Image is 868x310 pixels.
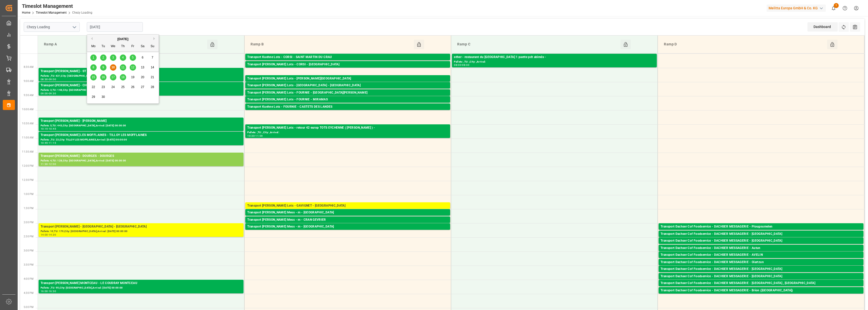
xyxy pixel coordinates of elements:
[661,272,861,276] div: Pallets: ,TU: 69,City: [GEOGRAPHIC_DATA],Arrival: [DATE] 00:00:00
[36,11,67,14] a: Timeslot Management
[101,75,105,79] span: 16
[87,22,143,32] input: DD-MM-YYYY
[100,84,106,90] div: Choose Tuesday, September 23rd, 2025
[130,84,136,90] div: Choose Friday, September 26th, 2025
[41,69,241,74] div: Transport [PERSON_NAME] - ST PIERRE DES CORPS - ST PIERRE DES CORPS
[661,246,861,251] div: Transport Dachser Cof Foodservice - DACHSER MESSAGERIE - Autun
[41,163,48,165] div: 11:30
[49,234,56,236] div: 14:30
[90,74,97,80] div: Choose Monday, September 15th, 2025
[100,54,106,61] div: Choose Tuesday, September 2nd, 2025
[661,243,861,248] div: Pallets: ,TU: 87,City: [GEOGRAPHIC_DATA],Arrival: [DATE] 00:00:00
[661,260,861,265] div: Transport Dachser Cof Foodservice - DACHSER MESSAGERIE - Oiartzun
[110,74,116,80] div: Choose Wednesday, September 17th, 2025
[247,102,448,106] div: Pallets: 2,TU: ,City: [GEOGRAPHIC_DATA],Arrival: [DATE] 00:00:00
[24,263,34,266] span: 3:30 PM
[247,55,448,60] div: Transport Kuehne Lots - CORSI - SAINT MARTIN DU CRAU
[141,66,144,69] span: 13
[48,92,49,95] div: -
[49,163,56,165] div: 12:00
[120,64,126,71] div: Choose Thursday, September 11th, 2025
[247,95,448,100] div: Pallets: 1,TU: 36,City: [GEOGRAPHIC_DATA][PERSON_NAME],Arrival: [DATE] 00:00:00
[41,133,241,138] div: Transport [PERSON_NAME] LES MOFFLAINES - TILLOY LES MOFFLAINES
[834,3,839,8] span: 1
[152,56,153,59] span: 7
[247,215,448,219] div: Pallets: ,TU: 15,City: [GEOGRAPHIC_DATA],Arrival: [DATE] 00:00:00
[461,64,462,66] div: -
[807,22,838,32] div: Dashboard
[22,2,92,10] div: Timeslot Management
[112,56,114,59] span: 3
[140,43,146,50] div: Sa
[247,60,448,64] div: Pallets: 11,TU: 261,City: [GEOGRAPHIC_DATA][PERSON_NAME],Arrival: [DATE] 00:00:00
[24,292,34,294] span: 4:30 PM
[41,128,48,130] div: 10:15
[249,40,414,49] div: Ramp B
[151,75,154,79] span: 21
[247,90,448,95] div: Transport [PERSON_NAME] Lots - FOURNIE - [GEOGRAPHIC_DATA][PERSON_NAME]
[49,78,56,80] div: 09:00
[454,55,655,60] div: other - restaurant du [GEOGRAPHIC_DATA] 1 paette pdt abimés -
[90,43,97,50] div: Mo
[247,135,255,137] div: 10:30
[41,78,48,80] div: 08:30
[255,135,255,137] div: -
[90,54,97,61] div: Choose Monday, September 1st, 2025
[661,274,861,279] div: Transport Dachser Cof Foodservice - DACHSER MESSAGERIE - [GEOGRAPHIC_DATA]
[102,66,104,69] span: 9
[140,74,146,80] div: Choose Saturday, September 20th, 2025
[92,95,95,99] span: 29
[661,258,861,262] div: Pallets: 1,TU: 18,City: [GEOGRAPHIC_DATA],Arrival: [DATE] 00:00:00
[48,163,49,165] div: -
[247,88,448,92] div: Pallets: 4,TU: 514,City: [GEOGRAPHIC_DATA],Arrival: [DATE] 00:00:00
[661,279,861,283] div: Pallets: 2,TU: 24,City: [GEOGRAPHIC_DATA],Arrival: [DATE] 00:00:00
[247,130,448,135] div: Pallets: ,TU: ,City: ,Arrival:
[110,84,116,90] div: Choose Wednesday, September 24th, 2025
[92,85,95,89] span: 22
[767,3,828,13] button: Melitta Europa GmbH & Co. KG
[661,281,861,286] div: Transport Dachser Cof Foodservice - DACHSER MESSAGERIE - [GEOGRAPHIC_DATA] , [GEOGRAPHIC_DATA]
[100,43,106,50] div: Tu
[41,281,241,286] div: Transport [PERSON_NAME] MONTCEAU - LE COUDRAY MONTCEAU
[102,56,104,59] span: 2
[24,66,34,68] span: 8:30 AM
[92,75,95,79] span: 15
[70,23,78,31] button: open menu
[111,75,115,79] span: 17
[130,43,136,50] div: Fr
[661,252,861,258] div: Transport Dachser Cof Foodservice - DACHSER MESSAGERIE - AVELIN
[110,64,116,71] div: Choose Wednesday, September 10th, 2025
[149,74,156,80] div: Choose Sunday, September 21st, 2025
[22,122,34,125] span: 10:30 AM
[247,210,448,215] div: Transport [PERSON_NAME] Mess - m - [GEOGRAPHIC_DATA]
[93,56,94,59] span: 1
[101,95,105,99] span: 30
[661,224,861,229] div: Transport Dachser Cof Foodservice - DACHSER MESSAGERIE - Plougoumelen
[90,84,97,90] div: Choose Monday, September 22nd, 2025
[130,54,136,61] div: Choose Friday, September 5th, 2025
[41,224,241,229] div: Transport [PERSON_NAME] - [GEOGRAPHIC_DATA] - [GEOGRAPHIC_DATA]
[120,43,126,50] div: Th
[41,229,241,234] div: Pallets: 10,TU: 179,City: [GEOGRAPHIC_DATA],Arrival: [DATE] 00:00:00
[24,193,34,195] span: 1:00 PM
[661,232,861,237] div: Transport Dachser Cof Foodservice - DACHSER MESSAGERIE - [GEOGRAPHIC_DATA]
[48,290,49,292] div: -
[110,54,116,61] div: Choose Wednesday, September 3rd, 2025
[22,11,30,14] a: Home
[153,37,156,40] button: Next Month
[255,135,263,137] div: 11:00
[93,66,94,69] span: 8
[41,138,241,142] div: Pallets: ,TU: 23,City: TILLOY LES MOFFLAINES,Arrival: [DATE] 00:00:00
[41,286,241,290] div: Pallets: ,TU: 95,City: [GEOGRAPHIC_DATA],Arrival: [DATE] 00:00:00
[41,74,241,78] div: Pallets: ,TU: 631,City: [GEOGRAPHIC_DATA],Arrival: [DATE] 00:00:00
[24,249,34,252] span: 3:00 PM
[661,265,861,269] div: Pallets: ,TU: 65,City: [GEOGRAPHIC_DATA],Arrival: [DATE] 00:00:00
[121,85,124,89] span: 25
[247,104,448,109] div: Transport Kuehne Lots - FOURNIE - CASTETS DES LANDES
[247,76,448,81] div: Transport [PERSON_NAME] Lots - [PERSON_NAME][GEOGRAPHIC_DATA]
[141,75,144,79] span: 20
[120,54,126,61] div: Choose Thursday, September 4th, 2025
[247,217,448,222] div: Transport [PERSON_NAME] Mess - m - CRAN GEVRIER
[90,37,93,40] button: Previous Month
[90,64,97,71] div: Choose Monday, September 8th, 2025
